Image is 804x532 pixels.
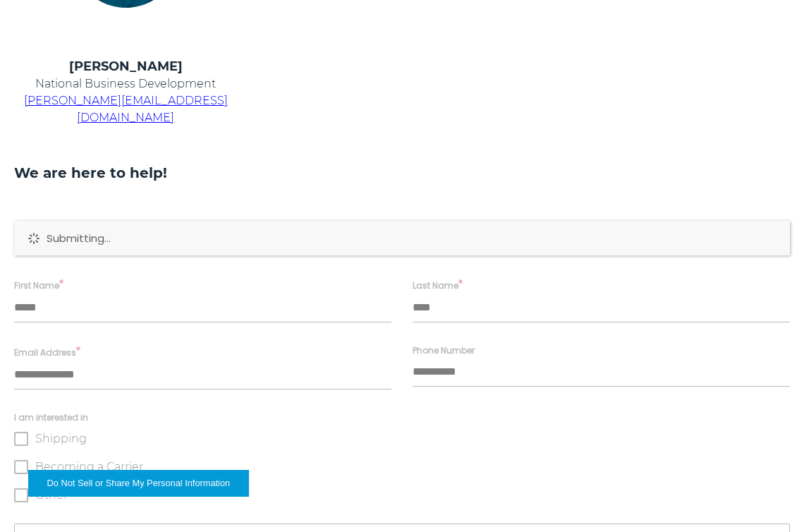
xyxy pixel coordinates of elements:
a: [PERSON_NAME][EMAIL_ADDRESS][DOMAIN_NAME] [24,94,228,124]
h3: We are here to help! [14,163,790,183]
p: Submitting... [47,231,776,246]
p: National Business Development [14,75,238,92]
button: Do Not Sell or Share My Personal Information [28,470,249,497]
h4: [PERSON_NAME] [14,57,238,75]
